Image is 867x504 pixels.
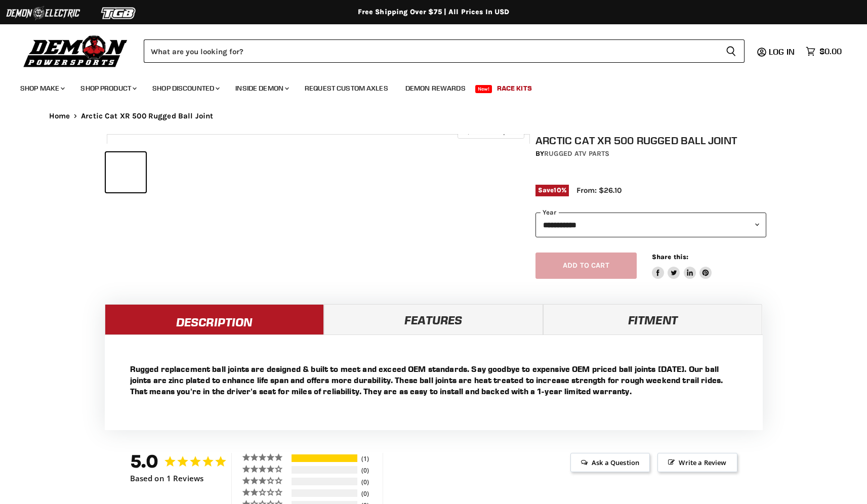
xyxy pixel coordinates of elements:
div: 5-Star Ratings [292,454,357,462]
span: Click to expand [463,128,519,135]
ul: Main menu [13,74,839,99]
form: Product [144,39,745,63]
select: year [535,213,766,237]
span: From: $26.10 [576,186,622,195]
a: Request Custom Axles [297,78,396,99]
img: Demon Powersports [20,33,131,69]
div: 1 [359,454,380,463]
a: Log in [764,47,801,56]
span: Arctic Cat XR 500 Rugged Ball Joint [81,112,213,120]
span: Log in [769,47,795,57]
a: Fitment [543,304,762,334]
h1: Arctic Cat XR 500 Rugged Ball Joint [535,134,766,147]
span: Share this: [652,253,688,261]
button: Arctic Cat XR 500 Rugged Ball Joint thumbnail [106,152,146,192]
a: Inside Demon [228,78,295,99]
span: Write a Review [657,453,737,472]
p: Rugged replacement ball joints are designed & built to meet and exceed OEM standards. Say goodbye... [130,363,737,397]
nav: Breadcrumbs [29,112,839,120]
a: Shop Make [13,78,71,99]
div: by [535,148,766,159]
a: Demon Rewards [398,78,473,99]
div: 5 ★ [242,453,290,461]
span: $0.00 [819,47,842,56]
strong: 5.0 [130,450,159,472]
span: New! [475,85,492,93]
a: Rugged ATV Parts [544,149,609,158]
a: Shop Discounted [145,78,226,99]
div: 100% [292,454,357,462]
span: Based on 1 Reviews [130,474,204,483]
a: Description [105,304,324,334]
aside: Share this: [652,253,712,279]
a: Race Kits [489,78,540,99]
a: $0.00 [801,44,847,59]
span: Save % [535,185,569,196]
input: Search [144,39,718,63]
img: TGB Logo 2 [81,4,157,23]
a: Home [49,112,70,120]
span: Ask a Question [570,453,650,472]
a: Features [324,304,543,334]
div: Free Shipping Over $75 | All Prices In USD [29,8,839,17]
button: Search [718,39,745,63]
span: 10 [554,186,561,194]
a: Shop Product [73,78,143,99]
img: Demon Electric Logo 2 [5,4,81,23]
